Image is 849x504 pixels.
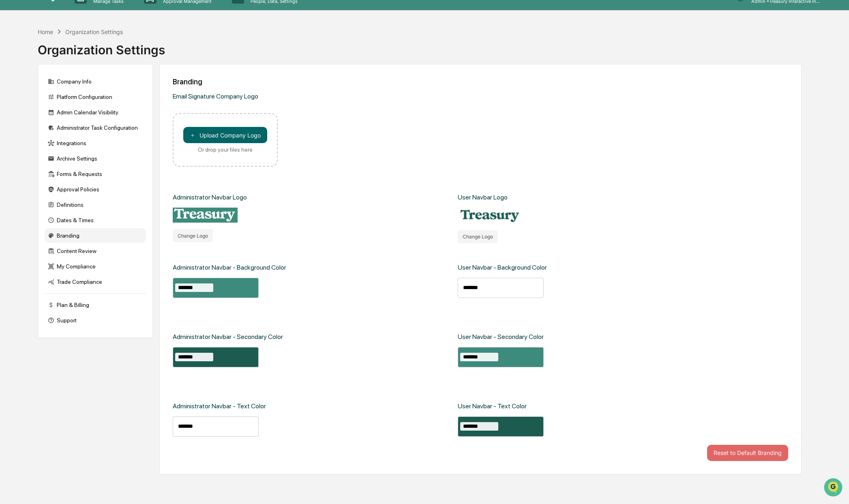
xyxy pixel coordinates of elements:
[173,92,450,100] div: Email Signature Company Logo
[173,193,247,201] div: Administrator Navbar Logo
[28,70,103,77] div: We're available if you need us!
[45,298,146,312] div: Plan & Billing
[16,102,52,110] span: Preclearance
[8,17,148,30] p: How can we help?
[173,208,238,223] img: Adnmin Logo
[57,137,98,144] a: Powered byPylon
[45,197,146,212] div: Definitions
[28,62,133,70] div: Start new chat
[38,28,53,35] div: Home
[173,333,283,341] div: Administrator Navbar - Secondary Color
[16,118,51,126] span: Data Lookup
[183,127,267,143] button: Or drop your files here
[458,193,508,201] div: User Navbar Logo
[45,105,146,120] div: Admin Calendar Visibility
[56,99,104,114] a: 🗄️Attestations
[173,264,286,271] div: Administrator Navbar - Background Color
[138,64,148,74] button: Start new chat
[45,151,146,166] div: Archive Settings
[65,28,123,35] div: Organization Settings
[173,229,213,242] button: Change Logo
[45,167,146,181] div: Forms & Requests
[45,313,146,328] div: Support
[5,99,56,114] a: 🖐️Preclearance
[8,103,15,109] div: 🖐️
[45,259,146,274] div: My Compliance
[458,208,523,224] img: User Logo
[458,230,498,243] button: Change Logo
[38,36,165,57] div: Organization Settings
[81,137,98,144] span: Pylon
[45,120,146,135] div: Administrator Task Configuration
[59,103,65,109] div: 🗄️
[45,228,146,243] div: Branding
[190,131,195,139] span: ＋
[458,264,547,271] div: User Navbar - Background Color
[173,77,789,86] div: Branding
[45,74,146,89] div: Company Info
[67,102,101,110] span: Attestations
[823,477,845,499] iframe: Open customer support
[45,136,146,150] div: Integrations
[45,213,146,227] div: Dates & Times
[458,333,544,341] div: User Navbar - Secondary Color
[45,90,146,104] div: Platform Configuration
[45,244,146,258] div: Content Review
[5,114,54,129] a: 🔎Data Lookup
[8,62,23,77] img: 1746055101610-c473b297-6a78-478c-a979-82029cc54cd1
[458,402,527,410] div: User Navbar - Text Color
[173,402,266,410] div: Administrator Navbar - Text Color
[45,182,146,197] div: Approval Policies
[198,146,253,153] div: Or drop your files here
[707,445,788,461] button: Reset to Default Branding
[45,275,146,289] div: Trade Compliance
[8,118,15,125] div: 🔎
